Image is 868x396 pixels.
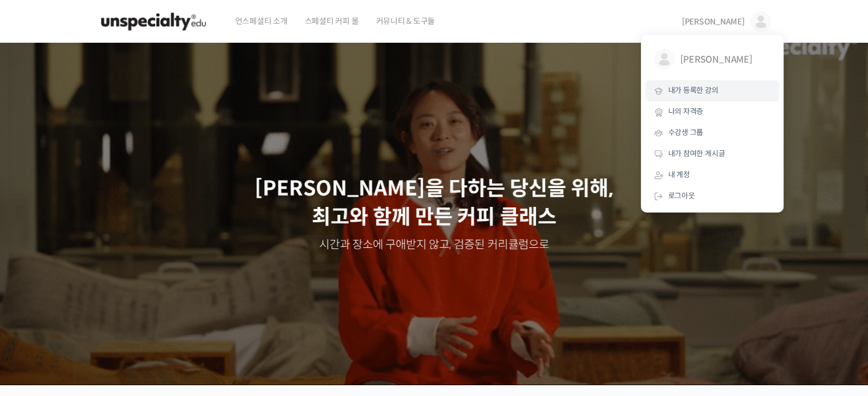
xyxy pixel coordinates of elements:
span: 설정 [176,319,190,328]
a: 내가 참여한 게시글 [645,144,779,165]
span: 내 계정 [668,170,690,179]
span: 대화 [104,319,118,328]
a: 내 계정 [645,165,779,186]
a: [PERSON_NAME] [645,40,779,80]
span: [PERSON_NAME] [682,17,745,27]
span: 로그아웃 [668,191,695,201]
span: 수강생 그룹 [668,128,704,137]
span: 홈 [36,319,43,328]
a: 홈 [3,301,75,330]
p: [PERSON_NAME]을 다하는 당신을 위해, 최고와 함께 만든 커피 클래스 [11,174,857,232]
span: 내가 참여한 게시글 [668,149,725,158]
a: 내가 등록한 강의 [645,80,779,101]
a: 설정 [147,301,219,330]
a: 대화 [75,301,147,330]
p: 시간과 장소에 구애받지 않고, 검증된 커리큘럼으로 [11,237,857,253]
a: 수강생 그룹 [645,123,779,144]
span: 나의 자격증 [668,107,704,116]
span: 내가 등록한 강의 [668,85,718,95]
a: 나의 자격증 [645,101,779,123]
a: 로그아웃 [645,186,779,207]
span: [PERSON_NAME] [680,49,765,71]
